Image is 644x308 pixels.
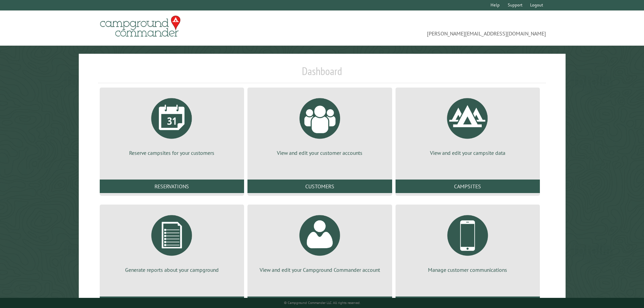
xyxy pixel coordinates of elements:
[256,93,384,157] a: View and edit your customer accounts
[404,266,532,274] p: Manage customer communications
[108,266,236,274] p: Generate reports about your campground
[108,93,236,157] a: Reserve campsites for your customers
[108,149,236,157] p: Reserve campsites for your customers
[98,65,546,83] h1: Dashboard
[322,19,546,38] span: [PERSON_NAME][EMAIL_ADDRESS][DOMAIN_NAME]
[100,180,244,193] a: Reservations
[396,180,540,193] a: Campsites
[404,93,532,157] a: View and edit your campsite data
[284,301,360,305] small: © Campground Commander LLC. All rights reserved.
[98,13,183,40] img: Campground Commander
[256,266,384,274] p: View and edit your Campground Commander account
[404,149,532,157] p: View and edit your campsite data
[256,149,384,157] p: View and edit your customer accounts
[256,210,384,274] a: View and edit your Campground Commander account
[108,210,236,274] a: Generate reports about your campground
[404,210,532,274] a: Manage customer communications
[247,180,392,193] a: Customers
